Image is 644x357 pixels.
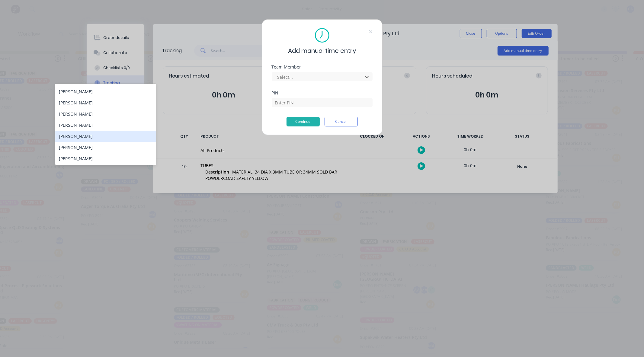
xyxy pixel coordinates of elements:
[55,108,156,120] div: [PERSON_NAME]
[272,65,373,69] div: Team Member
[55,86,156,97] div: [PERSON_NAME]
[272,91,373,95] div: PIN
[55,153,156,164] div: [PERSON_NAME]
[288,46,356,55] span: Add manual time entry
[55,142,156,153] div: [PERSON_NAME]
[55,131,156,142] div: [PERSON_NAME]
[287,117,320,126] button: Continue
[55,97,156,108] div: [PERSON_NAME]
[272,98,373,107] input: Enter PIN
[325,117,358,126] button: Cancel
[55,120,156,131] div: [PERSON_NAME]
